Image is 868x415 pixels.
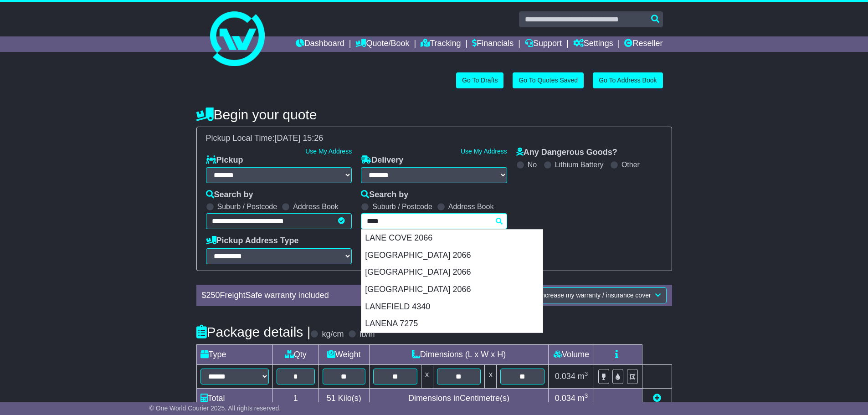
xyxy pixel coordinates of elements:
[369,388,549,408] td: Dimensions in Centimetre(s)
[448,202,494,211] label: Address Book
[275,133,324,143] span: [DATE] 15:26
[361,190,408,200] label: Search by
[621,160,640,169] label: Other
[318,344,369,364] td: Weight
[653,394,661,403] a: Add new item
[217,202,277,211] label: Suburb / Postcode
[196,344,272,364] td: Type
[525,36,562,52] a: Support
[585,392,588,399] sup: 3
[327,394,336,403] span: 51
[539,292,651,299] span: Increase my warranty / insurance cover
[206,236,299,246] label: Pickup Address Type
[456,72,503,88] a: Go To Drafts
[372,202,432,211] label: Suburb / Postcode
[624,36,663,52] a: Reseller
[201,133,667,143] div: Pickup Local Time:
[593,72,663,88] a: Go To Address Book
[472,36,514,52] a: Financials
[293,202,339,211] label: Address Book
[361,264,543,281] div: [GEOGRAPHIC_DATA] 2066
[578,394,588,403] span: m
[549,344,594,364] td: Volume
[322,329,344,339] label: kg/cm
[361,155,403,165] label: Delivery
[528,160,537,169] label: No
[585,370,588,377] sup: 3
[197,291,460,301] div: $ FreightSafe warranty included
[369,344,549,364] td: Dimensions (L x W x H)
[196,107,672,122] h4: Begin your quote
[361,315,543,333] div: LANENA 7275
[206,190,253,200] label: Search by
[272,344,318,364] td: Qty
[355,36,409,52] a: Quote/Book
[360,329,375,339] label: lb/in
[149,405,281,412] span: © One World Courier 2025. All rights reserved.
[573,36,613,52] a: Settings
[206,291,220,300] span: 250
[555,372,575,381] span: 0.034
[461,148,507,155] a: Use My Address
[555,160,604,169] label: Lithium Battery
[421,36,461,52] a: Tracking
[361,230,543,247] div: LANE COVE 2066
[361,298,543,316] div: LANEFIELD 4340
[534,287,666,303] button: Increase my warranty / insurance cover
[196,388,272,408] td: Total
[318,388,369,408] td: Kilo(s)
[516,148,617,158] label: Any Dangerous Goods?
[421,364,433,388] td: x
[272,388,318,408] td: 1
[555,394,575,403] span: 0.034
[206,155,243,165] label: Pickup
[196,324,311,339] h4: Package details |
[578,372,588,381] span: m
[296,36,344,52] a: Dashboard
[513,72,584,88] a: Go To Quotes Saved
[361,281,543,298] div: [GEOGRAPHIC_DATA] 2066
[485,364,497,388] td: x
[305,148,352,155] a: Use My Address
[361,247,543,264] div: [GEOGRAPHIC_DATA] 2066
